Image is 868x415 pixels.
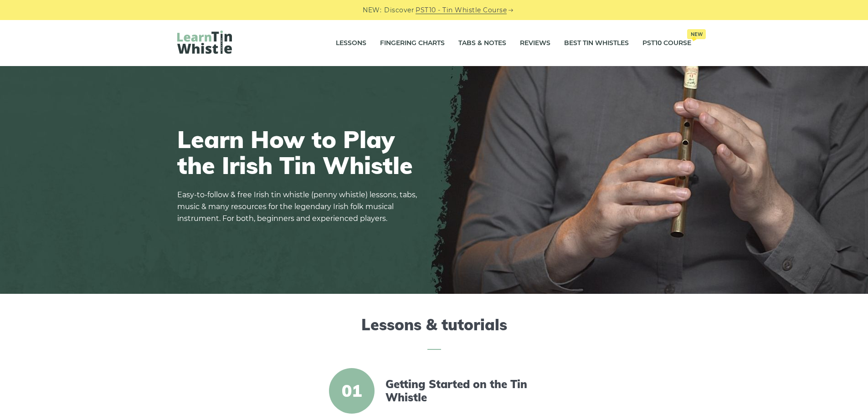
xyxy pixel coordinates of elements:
p: Easy-to-follow & free Irish tin whistle (penny whistle) lessons, tabs, music & many resources for... [177,189,423,225]
a: Reviews [520,32,550,55]
a: Fingering Charts [380,32,445,55]
img: LearnTinWhistle.com [177,31,232,54]
span: New [687,29,706,39]
h1: Learn How to Play the Irish Tin Whistle [177,126,423,178]
a: Best Tin Whistles [564,32,629,55]
a: PST10 CourseNew [642,32,691,55]
a: Getting Started on the Tin Whistle [385,378,542,404]
a: Tabs & Notes [458,32,506,55]
span: 01 [329,368,375,414]
a: Lessons [336,32,366,55]
h2: Lessons & tutorials [177,316,691,350]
